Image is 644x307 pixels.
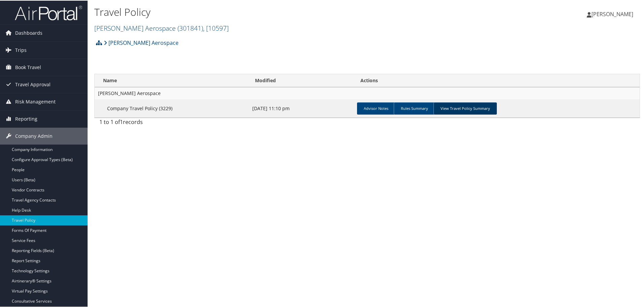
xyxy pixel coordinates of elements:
span: Dashboards [15,24,42,41]
span: Trips [15,41,27,58]
th: Modified: activate to sort column ascending [249,73,355,87]
span: 1 [120,118,123,125]
span: [PERSON_NAME] [591,10,633,17]
span: ( 301841 ) [178,23,203,32]
a: [PERSON_NAME] Aerospace [104,35,179,49]
h1: Travel Policy [94,4,458,19]
td: [PERSON_NAME] Aerospace [95,87,640,99]
a: Rules Summary [394,102,435,114]
span: Risk Management [15,93,56,110]
span: Travel Approval [15,75,51,92]
span: Company Admin [15,127,53,144]
td: Company Travel Policy (3229) [95,99,249,117]
a: [PERSON_NAME] Aerospace [94,23,229,32]
span: Reporting [15,110,37,127]
img: airportal-logo.png [15,4,82,20]
a: Advisor Notes [357,102,395,114]
th: Actions [354,73,640,87]
span: , [ 10597 ] [203,23,229,32]
span: Book Travel [15,58,41,75]
div: 1 to 1 of records [99,117,226,129]
td: [DATE] 11:10 pm [249,99,355,117]
a: View Travel Policy Summary [433,102,497,114]
th: Name: activate to sort column ascending [95,73,249,87]
a: [PERSON_NAME] [587,3,640,24]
